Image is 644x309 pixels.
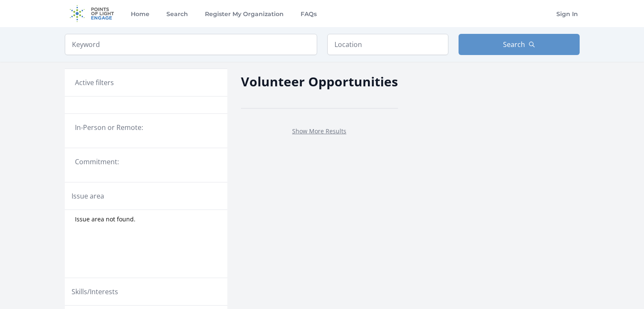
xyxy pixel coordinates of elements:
legend: Commitment: [75,157,217,167]
legend: Issue area [72,191,104,201]
input: Location [327,34,448,55]
span: Search [503,39,525,50]
legend: In-Person or Remote: [75,122,217,132]
a: Show More Results [292,127,346,135]
button: Search [459,34,580,55]
input: Keyword [65,34,317,55]
h2: Volunteer Opportunities [241,72,398,91]
legend: Skills/Interests [72,287,118,297]
h3: Active filters [75,77,114,88]
span: Issue area not found. [75,215,135,223]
